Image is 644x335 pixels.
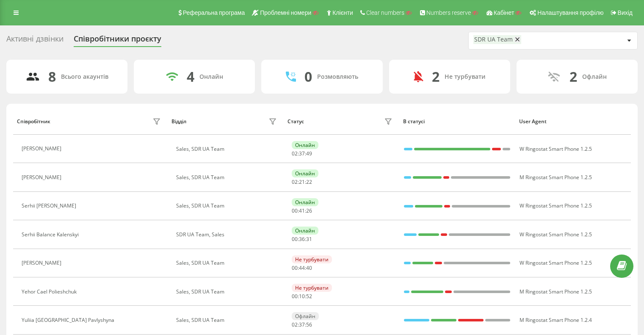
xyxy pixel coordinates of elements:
span: Реферальна програма [183,9,245,16]
div: Не турбувати [292,255,332,263]
div: В статусі [403,119,511,125]
span: M Ringostat Smart Phone 1.2.5 [520,288,592,295]
div: Офлайн [582,73,607,80]
div: 2 [569,69,577,85]
div: SDR UA Team [474,36,513,43]
div: Sales, SDR UA Team [176,317,279,323]
span: W Ringostat Smart Phone 1.2.5 [520,259,592,266]
span: 37 [299,150,305,157]
div: Онлайн [199,73,223,80]
span: 26 [306,207,312,214]
span: Numbers reserve [426,9,471,16]
div: Статус [287,119,304,125]
div: SDR UA Team, Sales [176,232,279,238]
div: 0 [304,69,312,85]
span: Проблемні номери [260,9,311,16]
span: 49 [306,150,312,157]
span: M Ringostat Smart Phone 1.2.5 [520,174,592,181]
span: 21 [299,178,305,185]
div: Sales, SDR UA Team [176,146,279,152]
div: 8 [48,69,56,85]
div: Онлайн [292,169,318,177]
span: Кабінет [494,9,514,16]
div: : : [292,151,312,157]
div: Всього акаунтів [61,73,108,80]
div: : : [292,293,312,299]
div: Yehor Cael Polieshchuk [22,289,79,295]
span: 02 [292,150,298,157]
span: Вихід [618,9,633,16]
span: 00 [292,264,298,271]
div: : : [292,179,312,185]
span: 36 [299,235,305,243]
span: W Ringostat Smart Phone 1.2.5 [520,202,592,209]
span: W Ringostat Smart Phone 1.2.5 [520,145,592,152]
div: [PERSON_NAME] [22,260,64,266]
span: 41 [299,207,305,214]
span: 00 [292,293,298,300]
span: Clear numbers [366,9,404,16]
span: W Ringostat Smart Phone 1.2.5 [520,231,592,238]
div: Співробітник [17,119,50,125]
span: Клієнти [332,9,353,16]
div: Онлайн [292,198,318,206]
span: 31 [306,235,312,243]
div: : : [292,322,312,328]
span: 02 [292,321,298,328]
div: Онлайн [292,141,318,149]
div: Sales, SDR UA Team [176,203,279,209]
div: Розмовляють [317,73,358,80]
div: Відділ [171,119,186,125]
div: Співробітники проєкту [74,34,161,47]
div: 4 [187,69,194,85]
div: Онлайн [292,227,318,235]
span: 02 [292,178,298,185]
span: 56 [306,321,312,328]
span: 37 [299,321,305,328]
div: Yuliia [GEOGRAPHIC_DATA] Pavlyshyna [22,317,116,323]
div: User Agent [519,119,627,125]
div: Sales, SDR UA Team [176,174,279,180]
div: Sales, SDR UA Team [176,260,279,266]
span: Налаштування профілю [537,9,603,16]
span: 44 [299,264,305,271]
span: 00 [292,235,298,243]
div: : : [292,265,312,271]
span: M Ringostat Smart Phone 1.2.4 [520,316,592,324]
span: 52 [306,293,312,300]
div: : : [292,236,312,242]
div: Не турбувати [292,284,332,292]
div: Sales, SDR UA Team [176,289,279,295]
div: Офлайн [292,312,319,320]
div: Активні дзвінки [6,34,64,47]
span: 10 [299,293,305,300]
div: Serhii [PERSON_NAME] [22,203,78,209]
div: 2 [432,69,439,85]
span: 22 [306,178,312,185]
span: 00 [292,207,298,214]
div: Не турбувати [445,73,486,80]
div: [PERSON_NAME] [22,146,64,152]
span: 40 [306,264,312,271]
div: : : [292,208,312,214]
div: [PERSON_NAME] [22,174,64,180]
div: Serhii Balance Kalenskyi [22,232,81,238]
